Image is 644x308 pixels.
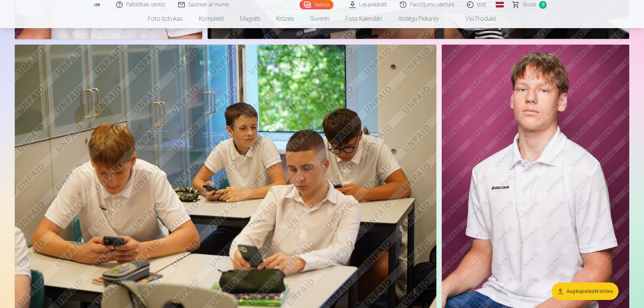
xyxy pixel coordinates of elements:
[337,9,390,28] a: Foto kalendāri
[302,9,337,28] a: Suvenīri
[539,1,547,9] span: 9
[268,9,302,28] a: Krūzes
[446,9,504,28] a: Visi produkti
[140,9,191,28] a: Foto izdrukas
[523,1,536,9] span: Grozs
[552,283,619,300] button: Augšupielādēt bildes
[191,9,232,28] a: Komplekti
[93,3,101,7] img: /fa1
[232,9,268,28] a: Magnēti
[390,9,446,28] a: Atslēgu piekariņi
